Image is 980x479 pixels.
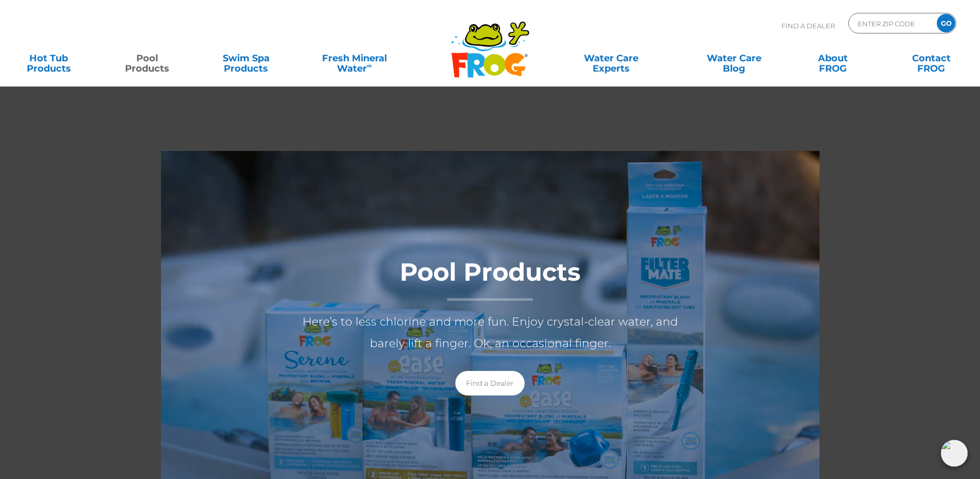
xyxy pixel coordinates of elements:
input: Zip Code Form [857,16,926,31]
p: Find A Dealer [781,13,835,39]
a: Water CareExperts [549,48,673,69]
h1: Pool Products [284,259,696,301]
img: openIcon [941,440,968,467]
input: GO [937,14,955,32]
sup: ∞ [367,61,372,70]
a: Swim SpaProducts [208,48,284,69]
a: Hot TubProducts [10,48,87,69]
a: PoolProducts [109,48,186,69]
a: ContactFROG [893,48,970,69]
p: Here’s to less chlorine and more fun. Enjoy crystal-clear water, and barely lift a finger. Ok, an... [284,311,696,354]
a: Fresh MineralWater∞ [306,48,402,69]
a: Find a Dealer [455,371,525,396]
a: Water CareBlog [696,48,772,69]
a: AboutFROG [794,48,871,69]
